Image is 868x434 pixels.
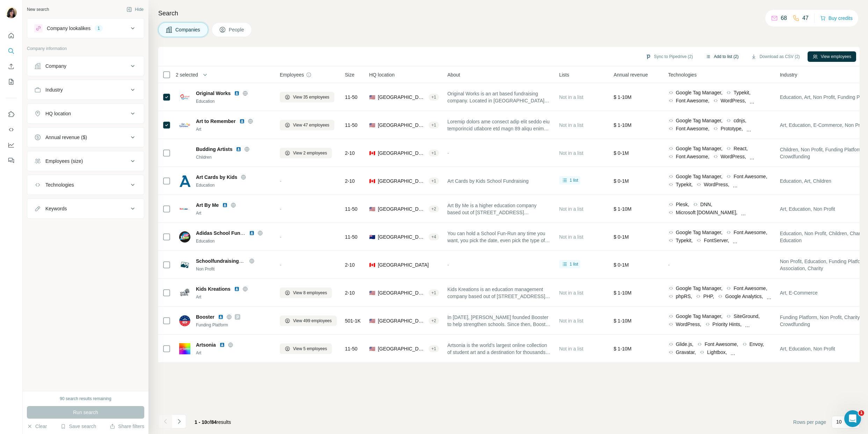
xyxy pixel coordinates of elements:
img: Logo of Art By Me [179,203,190,215]
span: Original Works [196,90,231,97]
span: Industry [780,71,797,78]
span: [GEOGRAPHIC_DATA], [US_STATE] [378,94,426,101]
button: View 499 employees [280,316,337,326]
span: Art to Remember [196,118,236,125]
span: Employees [280,71,304,78]
span: Microsoft [DOMAIN_NAME], [676,209,738,216]
span: [GEOGRAPHIC_DATA] [378,261,429,268]
button: Technologies [27,176,144,193]
img: Logo of Adidas School Fun-Run [179,231,190,243]
span: 🇺🇸 [369,205,375,212]
span: 2-10 [345,261,355,268]
span: Budding Artists [196,146,232,153]
span: - [280,178,282,184]
span: $ 1-10M [614,122,632,128]
button: Quick start [6,29,17,42]
span: Kids Kreations is an education management company based out of [STREET_ADDRESS][US_STATE][US_STATE]. [447,286,551,300]
img: LinkedIn logo [234,286,240,292]
div: + 1 [429,122,439,128]
div: + 1 [429,346,439,352]
img: LinkedIn logo [249,230,255,236]
span: Glide.js, [676,341,694,348]
div: Art [196,350,271,356]
span: Not in a list [559,94,583,100]
span: View 47 employees [293,122,329,128]
span: WordPress, [704,181,729,188]
span: $ 0-1M [614,178,629,184]
p: Company information [27,45,144,52]
span: AOS, [753,321,764,328]
span: Loremip dolors ame consect adip elit seddo eiu temporincid utlabore etd magn 89 aliqu enim admini... [447,118,551,132]
span: Plesk, [676,201,689,208]
img: Logo of Booster [179,315,190,326]
span: Prototype, [721,125,743,132]
span: Original Works is an art based fundraising company. Located in [GEOGRAPHIC_DATA][US_STATE], we wo... [447,90,551,104]
span: - [280,206,282,212]
span: 🇨🇦 [369,150,375,157]
span: cdnjs, [734,117,746,124]
div: HQ location [45,110,71,117]
img: LinkedIn logo [234,91,240,96]
span: 🇺🇸 [369,345,375,352]
span: Art, Education, Non Profit [780,205,835,212]
div: Art [196,210,271,216]
span: 501-1K [345,317,361,324]
div: New search [27,6,49,13]
span: Font Awesome, [734,285,767,292]
span: - [668,262,670,268]
div: 1 [95,25,103,31]
img: LinkedIn logo [219,342,225,348]
img: LinkedIn logo [218,314,224,320]
div: Industry [45,86,63,93]
span: Google Tag Manager, [676,173,723,180]
button: Sync to Pipedrive (2) [641,51,698,62]
div: Art [196,294,271,300]
span: $ 1-10M [614,346,632,352]
span: Education, Art, Children [780,178,831,185]
span: HQ location [369,71,395,78]
span: [GEOGRAPHIC_DATA], [US_STATE] [378,345,426,352]
img: Logo of Art Cards by Kids [179,174,190,187]
span: View 2 employees [293,150,327,156]
button: Annual revenue ($) [27,129,144,146]
span: 84 [211,419,217,425]
p: 68 [781,14,787,22]
button: Industry [27,81,144,98]
img: LinkedIn logo [236,146,241,152]
button: Keywords [27,200,144,217]
span: Envoy, [750,341,764,348]
span: [GEOGRAPHIC_DATA], [US_STATE] [378,122,426,129]
div: Company lookalikes [47,25,90,32]
span: View 8 employees [293,290,327,296]
img: Logo of Kids Kreations [179,287,190,298]
span: Kids Kreations [196,285,231,292]
span: SweetAlert, [738,349,763,356]
span: 2-10 [345,150,355,157]
span: View 499 employees [293,318,332,324]
span: $ 1-10M [614,318,632,324]
span: $ 1-10M [614,290,632,296]
span: Rows per page [793,419,826,426]
button: HQ location [27,105,144,122]
button: Search [6,45,17,57]
img: Logo of Original Works [179,92,190,103]
span: 🇨🇦 [369,261,375,268]
span: SiteGround, [734,313,760,320]
button: Share filters [110,423,144,430]
span: View 35 employees [293,94,329,100]
span: View 5 employees [293,346,327,352]
span: Art Cards by Kids School Fundraising [447,178,529,185]
div: + 2 [429,318,439,324]
div: Education [196,98,271,104]
span: $ 0-1M [614,262,629,268]
span: Schoolfundraisingcanada [196,258,256,264]
div: Employees (size) [45,158,83,165]
span: results [195,419,231,425]
span: Font Awesome, [734,229,767,236]
span: 1 - 10 [195,419,207,425]
img: LinkedIn logo [222,202,228,208]
span: 11-50 [345,345,358,352]
div: Education [196,182,271,188]
iframe: Intercom live chat [844,410,861,427]
button: Use Surfe API [6,123,17,136]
